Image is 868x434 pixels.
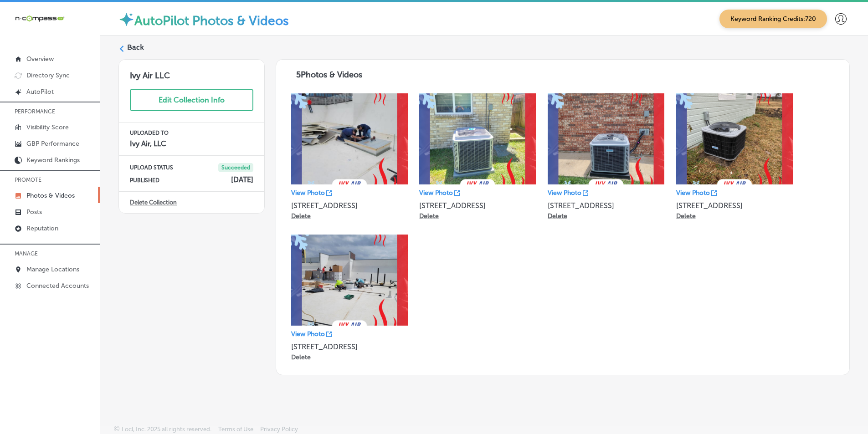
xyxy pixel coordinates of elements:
a: View Photo [419,189,460,197]
p: Delete [419,212,439,220]
img: Collection thumbnail [548,93,664,184]
a: View Photo [291,189,332,197]
p: Manage Locations [26,266,79,273]
label: AutoPilot Photos & Videos [134,13,289,28]
a: Delete Collection [130,199,177,206]
a: View Photo [548,189,588,197]
p: Posts [26,208,42,216]
h4: [DATE] [231,175,253,184]
img: Collection thumbnail [676,93,793,184]
p: View Photo [291,189,325,197]
p: Photos & Videos [26,192,75,199]
p: PUBLISHED [130,177,159,184]
p: Reputation [26,225,58,232]
h3: Ivy Air LLC [119,60,264,81]
p: UPLOAD STATUS [130,164,173,171]
p: View Photo [419,189,453,197]
p: AutoPilot [26,88,54,96]
p: Locl, Inc. 2025 all rights reserved. [122,426,211,433]
img: Collection thumbnail [291,235,408,326]
p: [STREET_ADDRESS] [419,201,536,210]
a: View Photo [291,330,332,338]
p: GBP Performance [26,140,79,148]
img: Collection thumbnail [291,93,408,184]
p: Delete [291,212,311,220]
p: UPLOADED TO [130,130,253,136]
p: Connected Accounts [26,282,89,290]
p: [STREET_ADDRESS] [291,201,408,210]
span: Succeeded [218,163,253,172]
h4: Ivy Air, LLC [130,139,253,148]
p: Visibility Score [26,123,69,131]
label: Back [127,42,144,52]
p: View Photo [676,189,710,197]
p: Delete [291,353,311,361]
p: [STREET_ADDRESS] [676,201,793,210]
p: Directory Sync [26,71,70,79]
span: Keyword Ranking Credits: 720 [719,10,827,28]
p: Delete [548,212,567,220]
span: 5 Photos & Videos [296,70,362,80]
p: Keyword Rankings [26,156,80,164]
p: View Photo [291,330,325,338]
p: Overview [26,55,54,63]
p: Delete [676,212,696,220]
img: 660ab0bf-5cc7-4cb8-ba1c-48b5ae0f18e60NCTV_CLogo_TV_Black_-500x88.png [15,14,65,23]
img: Collection thumbnail [419,93,536,184]
p: [STREET_ADDRESS] [548,201,664,210]
button: Edit Collection Info [130,89,253,111]
img: autopilot-icon [118,11,134,27]
p: [STREET_ADDRESS] [291,342,408,351]
a: View Photo [676,189,717,197]
p: View Photo [548,189,581,197]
